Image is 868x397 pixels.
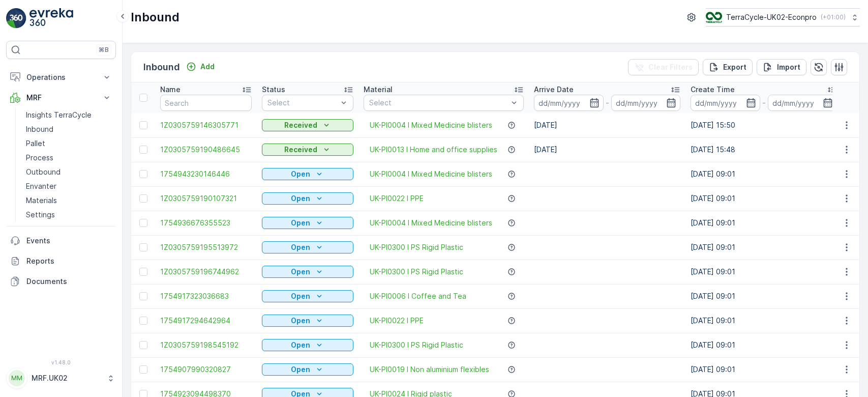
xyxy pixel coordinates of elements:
[703,59,753,75] button: Export
[726,12,817,22] p: TerraCycle-UK02-Econpro
[291,193,310,204] p: Open
[611,95,681,111] input: dd/mm/yyyy
[685,137,842,162] td: [DATE] 15:48
[777,62,800,72] p: Import
[685,211,842,235] td: [DATE] 09:01
[26,124,53,134] p: Inbound
[262,339,353,351] button: Open
[6,251,116,271] a: Reports
[139,121,147,129] div: Toggle Row Selected
[262,119,353,131] button: Received
[22,179,116,193] a: Envanter
[706,12,722,23] img: terracycle_logo_wKaHoWT.png
[26,93,96,103] p: MRF
[139,219,147,227] div: Toggle Row Selected
[131,9,179,25] p: Inbound
[262,168,353,180] button: Open
[160,364,252,375] a: 1754907990320827
[6,8,26,29] img: logo
[29,8,73,29] img: logo_light-DOdMpM7g.png
[685,357,842,382] td: [DATE] 09:01
[370,242,463,252] a: UK-PI0300 I PS Rigid Plastic
[26,181,56,191] p: Envanter
[284,145,317,155] p: Received
[821,13,846,21] p: ( +01:00 )
[291,267,310,277] p: Open
[160,267,252,277] a: 1Z0305759196744962
[160,169,252,179] a: 1754943230146446
[370,316,424,326] a: UK-PI0022 I PPE
[262,290,353,302] button: Open
[685,186,842,211] td: [DATE] 09:01
[22,193,116,208] a: Materials
[26,167,61,177] p: Outbound
[369,98,508,108] p: Select
[22,122,116,136] a: Inbound
[370,340,463,350] span: UK-PI0300 I PS Rigid Plastic
[370,120,492,130] span: UK-PI0004 I Mixed Medicine blisters
[160,291,252,301] span: 1754917323036683
[160,145,252,155] a: 1Z0305759190486645
[139,170,147,178] div: Toggle Row Selected
[370,169,492,179] span: UK-PI0004 I Mixed Medicine blisters
[291,291,310,301] p: Open
[6,231,116,251] a: Events
[370,267,463,277] a: UK-PI0300 I PS Rigid Plastic
[139,146,147,154] div: Toggle Row Selected
[768,95,837,111] input: dd/mm/yyyy
[26,256,112,266] p: Reports
[160,340,252,350] span: 1Z0305759198545192
[291,242,310,252] p: Open
[26,276,112,287] p: Documents
[22,151,116,165] a: Process
[291,169,310,179] p: Open
[762,97,766,109] p: -
[685,162,842,186] td: [DATE] 09:01
[26,72,96,82] p: Operations
[291,340,310,350] p: Open
[26,138,45,149] p: Pallet
[99,46,109,54] p: ⌘B
[32,373,102,383] p: MRF.UK02
[267,98,338,108] p: Select
[139,243,147,251] div: Toggle Row Selected
[534,95,604,111] input: dd/mm/yyyy
[691,95,760,111] input: dd/mm/yyyy
[143,60,180,74] p: Inbound
[6,367,116,389] button: MMMRF.UK02
[370,291,466,301] a: UK-PI0006 I Coffee and Tea
[139,194,147,203] div: Toggle Row Selected
[370,145,497,155] a: UK-PI0013 I Home and office supplies
[685,333,842,357] td: [DATE] 09:01
[160,120,252,130] a: 1Z0305759146305771
[160,316,252,326] span: 1754917294642964
[291,316,310,326] p: Open
[370,364,489,375] a: UK-PI0019 I Non aluminium flexibles
[26,236,112,246] p: Events
[160,84,181,95] p: Name
[534,84,574,95] p: Arrive Date
[139,341,147,349] div: Toggle Row Selected
[182,61,219,73] button: Add
[200,62,215,72] p: Add
[160,218,252,228] a: 1754936676355523
[160,242,252,252] a: 1Z0305759195513972
[529,113,685,137] td: [DATE]
[262,241,353,253] button: Open
[685,260,842,284] td: [DATE] 09:01
[370,218,492,228] a: UK-PI0004 I Mixed Medicine blisters
[691,84,735,95] p: Create Time
[6,67,116,88] button: Operations
[685,284,842,308] td: [DATE] 09:01
[139,317,147,325] div: Toggle Row Selected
